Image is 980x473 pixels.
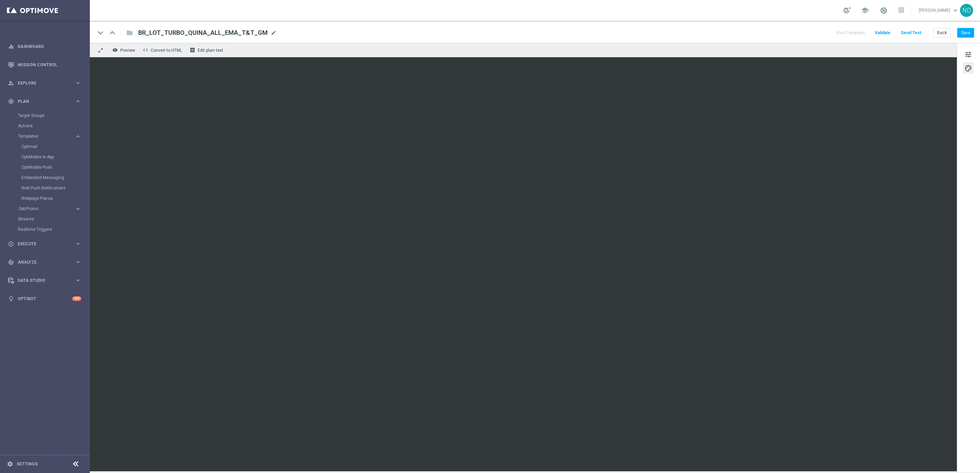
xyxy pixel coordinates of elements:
[18,134,82,139] button: Templates keyboard_arrow_right
[18,227,72,232] a: Realtime Triggers
[8,259,14,265] i: track_changes
[112,47,118,53] i: remove_red_eye
[18,131,89,204] div: Templates
[188,46,226,55] button: receipt Edit plain text
[18,278,75,283] span: Data Studio
[874,28,892,38] button: Validate
[120,48,135,53] span: Preview
[957,28,974,38] button: Save
[138,29,268,37] span: BR_LOT_TURBO_QUINA_ALL_EMA_T&T_GM
[900,28,922,38] button: Send Test
[75,277,81,284] i: keyboard_arrow_right
[141,46,185,55] button: code Convert to HTML
[18,113,72,118] a: Target Groups
[21,144,72,149] a: Optimail
[8,80,14,86] i: person_search
[8,98,75,105] div: Plan
[8,241,82,247] button: play_circle_outline Execute keyboard_arrow_right
[18,123,72,129] a: Actions
[75,259,81,265] i: keyboard_arrow_right
[18,37,81,56] a: Dashboard
[18,134,68,138] span: Templates
[8,37,81,56] div: Dashboard
[21,152,89,162] div: OptiMobile In-App
[933,28,951,38] button: Back
[21,185,72,191] a: Web Push Notifications
[963,49,974,60] button: tune
[7,461,13,467] i: settings
[21,193,89,204] div: Webpage Pop-up
[21,141,89,152] div: Optimail
[75,240,81,247] i: keyboard_arrow_right
[18,81,75,85] span: Explore
[8,62,82,68] button: Mission Control
[8,99,82,104] button: gps_fixed Plan keyboard_arrow_right
[8,241,75,247] div: Execute
[143,47,148,53] span: code
[952,7,959,14] span: keyboard_arrow_down
[8,278,82,283] button: Data Studio keyboard_arrow_right
[21,196,72,201] a: Webpage Pop-up
[964,64,972,73] span: palette
[75,80,81,86] i: keyboard_arrow_right
[18,216,72,222] a: Streams
[18,206,82,211] button: OptiPromo keyboard_arrow_right
[18,207,68,211] span: OptiPromo
[8,80,82,86] button: person_search Explore keyboard_arrow_right
[21,165,72,170] a: OptiMobile Push
[18,242,75,246] span: Execute
[8,259,82,265] button: track_changes Analyze keyboard_arrow_right
[8,296,82,302] button: lightbulb Optibot +10
[18,110,89,121] div: Target Groups
[21,154,72,160] a: OptiMobile In-App
[75,98,81,105] i: keyboard_arrow_right
[18,121,89,131] div: Actions
[861,7,869,14] span: school
[72,296,81,301] div: +10
[18,224,89,235] div: Realtime Triggers
[151,48,182,53] span: Convert to HTML
[21,162,89,173] div: OptiMobile Push
[8,44,82,49] button: equalizer Dashboard
[963,62,974,73] button: palette
[271,30,277,36] span: mode_edit
[964,50,972,59] span: tune
[17,462,38,466] a: Settings
[18,99,75,104] span: Plan
[8,296,14,302] i: lightbulb
[8,56,81,74] div: Mission Control
[21,175,72,180] a: Embedded Messaging
[21,183,89,193] div: Web Push Notifications
[8,241,14,247] i: play_circle_outline
[18,214,89,224] div: Streams
[75,133,81,140] i: keyboard_arrow_right
[8,277,75,284] div: Data Studio
[8,98,14,105] i: gps_fixed
[18,134,75,138] div: Templates
[8,80,75,86] div: Explore
[8,259,75,265] div: Analyze
[875,30,891,35] span: Validate
[190,47,195,53] i: receipt
[18,289,72,308] a: Optibot
[8,43,14,50] i: equalizer
[8,289,81,308] div: Optibot
[198,48,223,53] span: Edit plain text
[18,56,81,74] a: Mission Control
[111,46,138,55] button: remove_red_eye Preview
[960,4,973,17] div: ND
[918,5,960,16] a: [PERSON_NAME]keyboard_arrow_down
[21,173,89,183] div: Embedded Messaging
[18,260,75,264] span: Analyze
[75,206,81,212] i: keyboard_arrow_right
